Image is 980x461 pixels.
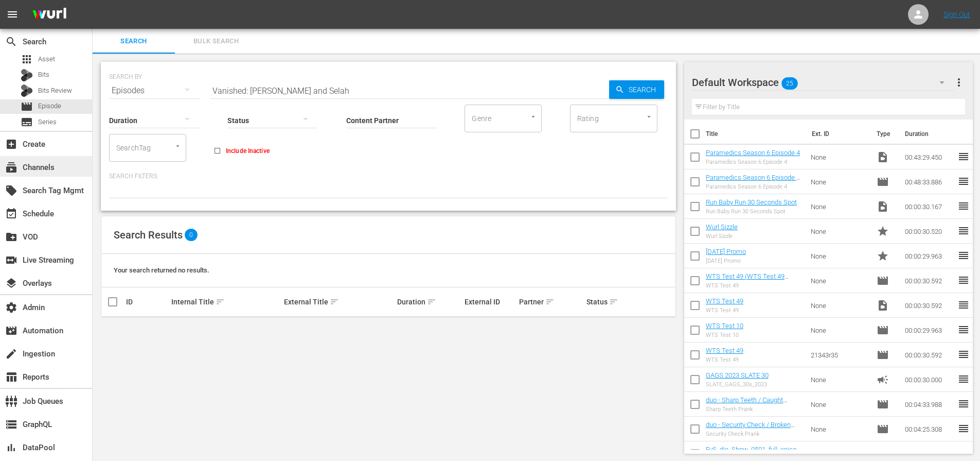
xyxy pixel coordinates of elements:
span: Episode [21,100,33,113]
a: WTS Test 49 [706,347,743,354]
span: Search [99,36,169,47]
span: reorder [957,274,970,286]
span: Series [21,116,33,128]
td: 00:00:30.592 [901,293,957,318]
span: Bulk Search [181,36,251,47]
span: reorder [957,422,970,435]
span: Search Tag Mgmt [5,184,17,197]
a: Paramedics Season 6 Episode 4 - Nine Now [706,174,800,189]
span: sort [545,297,555,306]
a: Run Baby Run 30 Seconds Spot [706,198,797,206]
div: Status [586,296,629,308]
div: Bits [21,69,33,81]
td: 00:00:29.963 [901,318,957,343]
a: GAGS 2023 SLATE 30 [706,371,769,379]
span: Bits [38,70,49,80]
a: Sign Out [943,10,970,19]
div: External ID [465,298,515,306]
span: Video [877,151,889,163]
span: Schedule [5,208,17,220]
span: VOD [5,231,17,243]
div: SLATE_GAGS_30s_2023 [706,381,769,388]
a: WTS Test 10 [706,322,743,330]
td: None [807,244,872,268]
button: more_vert [953,70,965,95]
td: None [807,194,872,219]
div: WTS Test 49 [706,282,803,289]
span: Automation [5,325,17,337]
td: 00:00:30.167 [901,194,957,219]
div: Paramedics Season 6 Episode 4 [706,183,803,190]
span: reorder [957,225,970,237]
div: Paramedics Season 6 Episode 4 [706,159,800,165]
div: WTS Test 49 [706,307,743,314]
span: Episode [877,275,889,287]
span: Episode [877,423,889,435]
div: ID [126,298,168,306]
span: Episode [877,448,889,460]
span: sort [609,297,618,306]
a: EvS_die_Show_0501_full_episode [706,446,800,461]
span: reorder [957,249,970,262]
th: Type [870,119,899,148]
a: duo - Sharp Teeth / Caught Cheating [706,396,787,412]
span: Channels [5,161,17,174]
a: duo - Security Check / Broken Statue [706,421,795,436]
div: External Title [284,296,394,308]
span: Search Results [114,229,183,241]
td: 00:00:29.963 [901,244,957,268]
a: Wurl Sizzle [706,223,738,231]
th: Ext. ID [806,119,871,148]
td: 00:43:29.450 [901,145,957,169]
div: WTS Test 10 [706,332,743,338]
a: [DATE] Promo [706,248,746,255]
p: Search Filters: [109,172,668,181]
span: Episode [877,349,889,361]
span: Promo [877,250,889,262]
button: Open [528,112,538,122]
span: Bits Review [38,86,72,96]
th: Duration [899,119,960,148]
div: Security Check Prank [706,431,803,437]
span: menu [6,8,19,21]
span: reorder [957,200,970,212]
span: reorder [957,299,970,311]
td: None [807,293,872,318]
span: 25 [781,73,798,94]
span: Create [5,138,17,150]
span: Search [625,80,664,99]
span: Overlays [5,277,17,289]
td: 00:04:25.308 [901,417,957,441]
span: Live Streaming [5,254,17,266]
div: Default Workspace [692,68,954,97]
a: WTS Test 49 (WTS Test 49 (00:00:00)) [706,272,789,288]
td: 00:00:30.592 [901,268,957,293]
div: Duration [397,296,462,308]
div: Bits Review [21,84,33,97]
span: reorder [957,398,970,410]
span: Ingestion [5,348,17,360]
span: Episode [877,324,889,336]
span: Episode [877,398,889,411]
span: sort [216,297,225,306]
span: Job Queues [5,395,17,407]
span: reorder [957,348,970,361]
th: Title [706,119,806,148]
td: 00:48:33.886 [901,169,957,194]
span: DataPool [5,441,17,454]
img: ans4CAIJ8jUAAAAAAAAAAAAAAAAAAAAAAAAgQb4GAAAAAAAAAAAAAAAAAAAAAAAAJMjXAAAAAAAAAAAAAAAAAAAAAAAAgAT5G... [25,3,74,27]
td: None [807,417,872,441]
button: Search [609,80,664,99]
span: sort [330,297,339,306]
span: reorder [957,447,970,459]
div: Sharp Teeth Prank [706,406,803,413]
span: Asset [21,53,33,65]
a: WTS Test 49 [706,297,743,305]
div: Wurl Sizzle [706,233,738,240]
span: 0 [185,229,198,241]
span: Series [38,117,57,127]
td: 00:00:30.592 [901,343,957,367]
td: 00:00:30.000 [901,367,957,392]
span: Promo [877,225,889,237]
div: WTS Test 49 [706,356,743,363]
